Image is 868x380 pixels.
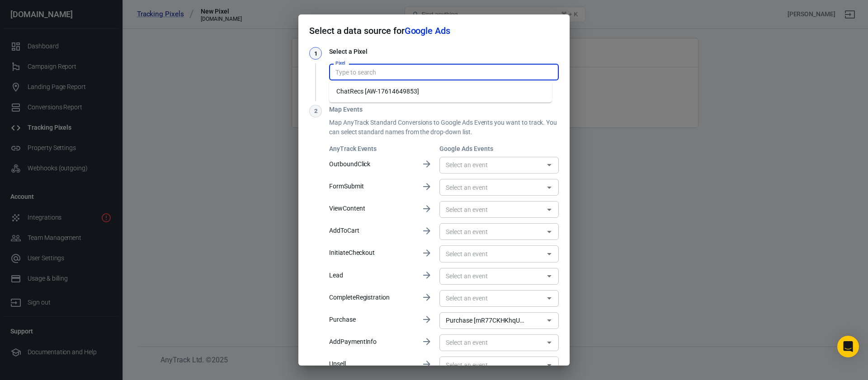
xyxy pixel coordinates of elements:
button: Open [543,336,556,349]
input: Select an event [442,182,541,193]
p: AddToCart [329,226,414,235]
p: OutboundClick [329,160,414,169]
h6: AnyTrack Events [329,144,414,153]
p: AddPaymentInfo [329,337,414,347]
button: Open [543,314,556,327]
div: 2 [309,105,322,117]
p: Upsell [329,359,414,369]
p: Purchase [329,315,414,324]
input: Select an event [442,315,529,326]
label: Pixel [335,60,345,66]
input: Type to search [332,66,555,78]
p: Lead [329,271,414,280]
h3: Select a Pixel [329,47,559,56]
li: ChatRecs [AW-17614649853] [329,84,552,99]
input: Select an event [442,204,541,215]
button: Open [543,159,556,171]
button: Open [543,248,556,260]
p: Map AnyTrack Standard Conversions to Google Ads Events you want to track. You can select standard... [329,118,559,137]
h6: Google Ads Events [439,144,559,153]
button: Open [543,270,556,282]
h2: Select a data source for [298,14,570,47]
button: Open [543,203,556,216]
button: Open [543,181,556,194]
input: Select an event [442,359,541,371]
span: Google Ads [405,25,450,36]
div: 1 [309,47,322,60]
p: FormSubmit [329,182,414,191]
h3: Map Events [329,105,559,114]
button: Open [543,359,556,371]
p: ViewContent [329,204,414,213]
p: InitiateCheckout [329,248,414,258]
p: CompleteRegistration [329,293,414,302]
div: Open Intercom Messenger [837,336,859,357]
input: Select an event [442,293,541,304]
button: Open [543,225,556,238]
input: Select an event [442,248,541,259]
input: Select an event [442,226,541,237]
input: Select an event [442,271,541,282]
input: Select an event [442,337,541,348]
button: Open [543,292,556,305]
input: Select an event [442,160,541,171]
